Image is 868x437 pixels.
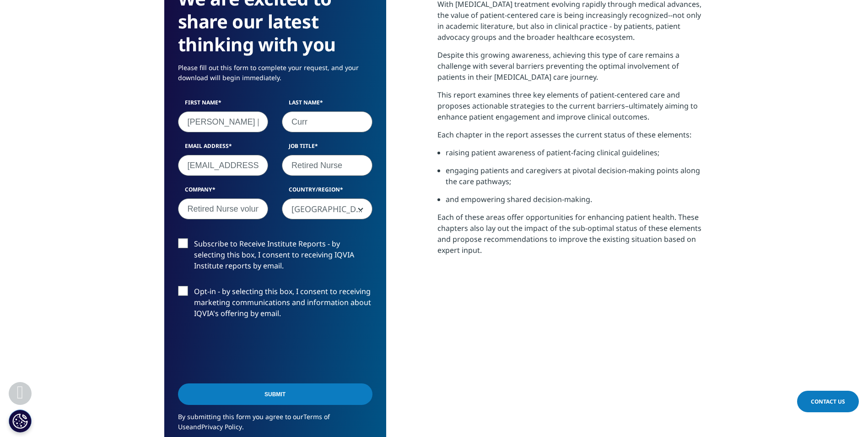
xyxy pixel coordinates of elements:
[437,49,704,89] p: Despite this growing awareness, achieving this type of care remains a challenge with several barr...
[178,142,269,155] label: Email Address
[201,422,242,431] a: Privacy Policy
[178,98,269,111] label: First Name
[178,238,372,276] label: Subscribe to Receive Institute Reports - by selecting this box, I consent to receiving IQVIA Inst...
[446,194,704,212] li: and empowering shared decision-making.
[282,198,372,219] span: United Kingdom
[437,89,704,129] p: This report examines three key elements of patient-centered care and proposes actionable strategi...
[178,383,372,405] input: Submit
[282,142,372,155] label: Job Title
[437,129,704,147] p: Each chapter in the report assesses the current status of these elements:
[446,147,704,165] li: raising patient awareness of patient-facing clinical guidelines;
[446,165,704,194] li: engaging patients and caregivers at pivotal decision-making points along the care pathways;
[282,186,372,198] label: Country/Region
[178,333,317,369] iframe: reCAPTCHA
[797,391,859,412] a: Contact Us
[437,212,704,262] p: Each of these areas offer opportunities for enhancing patient health. These chapters also lay out...
[811,398,845,405] span: Contact Us
[178,186,269,198] label: Company
[9,410,32,432] button: Cookie Settings
[282,199,372,220] span: United Kingdom
[282,98,372,111] label: Last Name
[178,63,372,90] p: Please fill out this form to complete your request, and your download will begin immediately.
[178,286,372,324] label: Opt-in - by selecting this box, I consent to receiving marketing communications and information a...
